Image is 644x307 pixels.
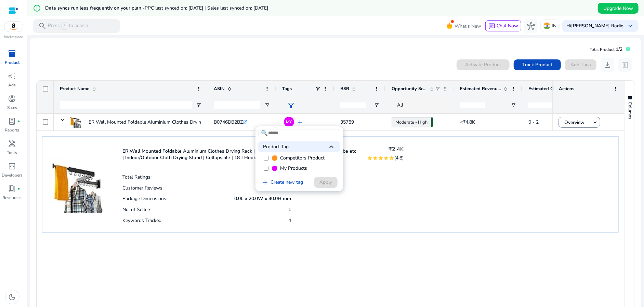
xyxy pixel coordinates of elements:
[261,129,268,137] span: 🔍
[261,179,269,187] span: add
[258,179,306,187] a: Create new tag
[280,165,307,172] span: My Products
[264,166,268,171] input: My Products
[258,141,340,152] div: Product Tag
[280,155,325,162] span: Competitors Product
[327,143,336,151] span: keyboard_arrow_up
[264,156,268,161] input: Competitors Product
